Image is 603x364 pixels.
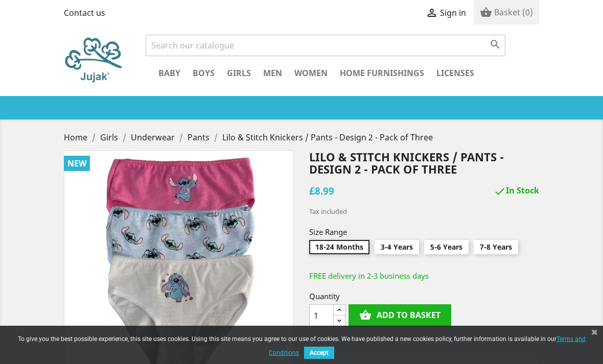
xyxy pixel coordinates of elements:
[480,7,492,19] i: shopping_basket
[293,103,387,114] span: 12,964 verified reviews
[289,66,333,81] a: Women
[231,105,387,116] a: 12,964 verified reviews
[359,310,372,322] i: shopping_basket
[335,66,429,81] a: Home Furnishings
[309,151,539,175] h1: Lilo & Stitch Knickers / Pants - Design 2 - Pack of Three
[64,132,89,143] a: Home
[269,332,586,358] a: Terms and Conditions
[309,184,334,198] span: £8.99
[494,185,539,198] span: In Stock
[489,38,501,51] i: 
[188,132,210,143] span: Pants
[146,35,505,56] input: Search
[258,66,287,81] a: Men
[309,227,539,237] span: Size Range
[440,7,466,18] span: Sign in
[222,66,256,81] a: Girls
[10,335,593,361] div: To give you the best possible experience, this site uses cookies. Using this site means you agree...
[188,66,220,81] a: Boys
[522,7,533,18] span: (0)
[494,185,506,198] i: check
[309,291,539,301] span: Quantity
[431,66,479,81] a: Licenses
[131,132,177,143] a: Underwear
[426,8,438,20] i: 
[222,132,433,143] a: Lilo & Stitch Knickers / Pants - Design 2 - Pack of Three
[64,132,87,143] span: Home
[309,271,429,281] span: FREE delivery in 2-3 business days
[486,38,504,51] button: 
[100,132,118,143] span: Girls
[153,66,185,81] a: Baby
[349,304,451,327] button: shopping_basketAdd to basket
[100,132,120,143] a: Girls
[64,7,105,18] a: Contact us
[64,156,90,171] li: New
[64,35,126,86] img: Jujak
[309,206,539,216] div: Tax included
[426,7,466,18] a:  Sign in
[131,132,175,143] span: Underwear
[304,347,334,359] button: Accept
[494,7,520,18] span: Basket
[309,304,334,327] input: Quantity
[188,132,212,143] a: Pants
